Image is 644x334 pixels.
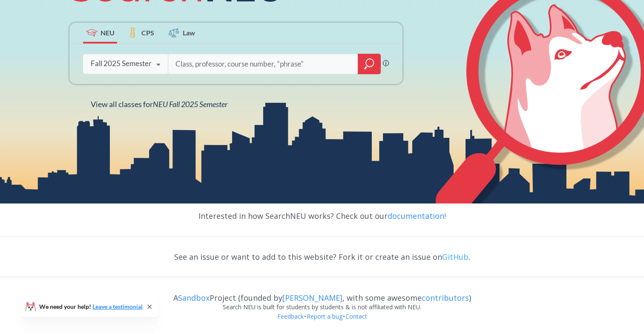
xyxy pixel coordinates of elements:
a: Feedback [277,312,304,320]
span: CPS [141,28,154,38]
a: [PERSON_NAME] [282,293,342,303]
svg: magnifying glass [364,58,374,70]
span: Law [183,28,195,38]
a: GitHub [442,252,469,262]
a: Contact [345,312,368,320]
a: Report a bug [306,312,343,320]
a: documentation! [388,211,446,221]
a: Sandbox [178,293,210,303]
div: Fall 2025 Semester [91,59,152,68]
input: Class, professor, course number, "phrase" [175,55,352,73]
span: View all classes for [91,99,227,109]
span: NEU [101,28,115,38]
a: contributors [422,293,469,303]
div: magnifying glass [358,54,381,74]
span: NEU Fall 2025 Semester [153,99,227,109]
